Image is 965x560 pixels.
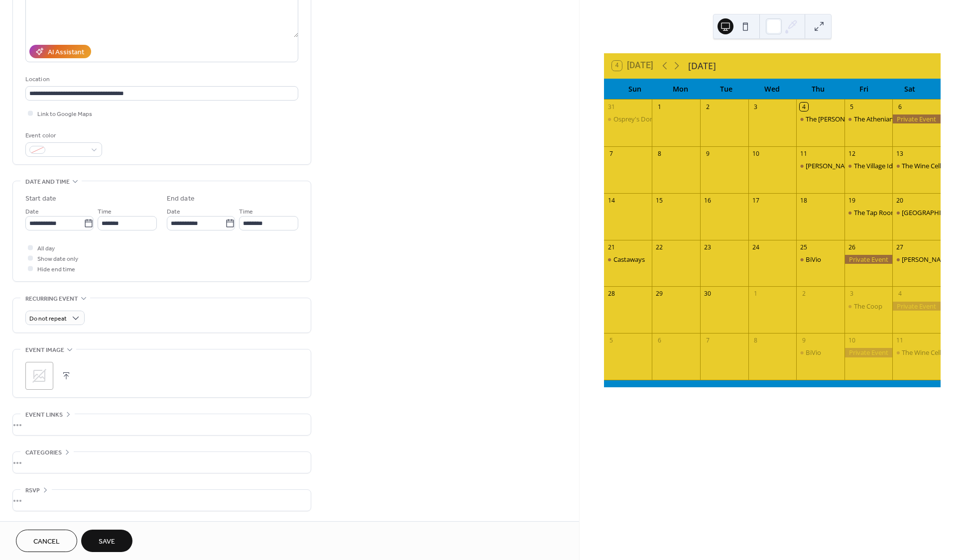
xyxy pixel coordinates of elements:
div: Baiting Hollow Farm Vineyard [892,208,941,217]
button: AI Assistant [29,45,91,58]
span: Date [25,207,39,217]
div: 9 [704,149,712,158]
div: Teddy's Bully Bar [892,255,941,264]
div: 15 [655,196,664,205]
div: Private Event [844,348,893,357]
div: [DATE] [688,59,716,72]
div: The [PERSON_NAME] [806,114,868,123]
div: The Tap Room [854,208,897,217]
div: 29 [655,290,664,298]
button: Cancel [16,530,77,552]
div: 4 [896,290,904,298]
span: Hide end time [37,264,75,275]
div: 18 [800,196,808,205]
div: Private Event [844,255,893,264]
div: 30 [704,290,712,298]
span: Event links [25,410,63,420]
div: 5 [847,103,856,111]
span: Save [99,537,115,547]
div: Osprey's Dominion [613,114,671,123]
div: 19 [847,196,856,205]
div: 9 [800,336,808,345]
div: 24 [751,243,760,251]
span: Time [98,207,112,217]
span: Time [239,207,253,217]
div: The George [796,114,844,123]
button: Save [81,530,132,552]
div: BiVio [806,255,821,264]
div: 13 [896,149,904,158]
div: 16 [704,196,712,205]
div: The Wine Cellar [902,161,947,170]
div: 28 [607,290,615,298]
div: BiVio [806,348,821,357]
div: 11 [896,336,904,345]
div: 3 [847,290,856,298]
div: 14 [607,196,615,205]
div: BiVio [796,255,844,264]
div: The Athenian [854,114,893,123]
div: Event color [25,130,100,141]
div: Thu [795,79,841,99]
div: 21 [607,243,615,251]
div: The Tap Room [844,208,893,217]
span: Date and time [25,177,70,187]
div: AI Assistant [48,47,84,58]
div: The Coop [844,302,893,311]
div: Sat [887,79,933,99]
div: Wed [749,79,795,99]
div: 11 [800,149,808,158]
span: Show date only [37,254,78,264]
div: 27 [896,243,904,251]
div: Private Event [892,302,941,311]
div: Danford's [796,161,844,170]
div: 31 [607,103,615,111]
div: End date [167,194,195,204]
div: ••• [13,452,311,473]
div: Castaways [604,255,652,264]
span: Cancel [33,537,60,547]
div: The Coop [854,302,882,311]
div: Tue [704,79,749,99]
span: RSVP [25,485,40,496]
div: 8 [751,336,760,345]
div: ; [25,362,53,390]
div: 2 [704,103,712,111]
div: ••• [13,414,311,435]
div: 12 [847,149,856,158]
div: 7 [607,149,615,158]
div: Sun [612,79,658,99]
div: 8 [655,149,664,158]
div: 6 [655,336,664,345]
div: 1 [655,103,664,111]
span: Event image [25,345,64,355]
span: All day [37,243,55,254]
div: The Wine Cellar [892,161,941,170]
span: Categories [25,448,62,458]
div: 2 [800,290,808,298]
span: Recurring event [25,294,78,304]
div: Location [25,74,296,85]
div: The Wine Cellar [892,348,941,357]
div: 17 [751,196,760,205]
div: 1 [751,290,760,298]
div: 10 [751,149,760,158]
div: Private Event [892,114,941,123]
div: 10 [847,336,856,345]
div: Start date [25,194,56,204]
div: 5 [607,336,615,345]
div: [PERSON_NAME] [806,161,856,170]
div: The Athenian [844,114,893,123]
div: Castaways [613,255,645,264]
div: Osprey's Dominion [604,114,652,123]
div: 4 [800,103,808,111]
div: The Village Idiot [844,161,893,170]
span: Link to Google Maps [37,109,92,119]
span: Do not repeat [29,313,67,325]
div: 22 [655,243,664,251]
span: Date [167,207,180,217]
div: 23 [704,243,712,251]
div: Mon [658,79,704,99]
div: 6 [896,103,904,111]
